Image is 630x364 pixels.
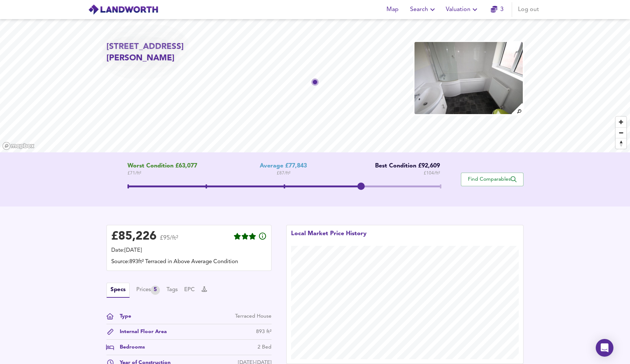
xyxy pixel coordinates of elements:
[291,230,367,246] div: Local Market Price History
[151,286,160,295] div: 5
[515,2,542,17] button: Log out
[114,343,145,351] div: Bedrooms
[260,163,307,170] div: Average £77,843
[616,128,626,138] span: Zoom out
[461,173,524,186] button: Find Comparables
[88,4,158,15] img: logo
[136,286,160,295] button: Prices5
[384,4,401,15] span: Map
[106,283,130,298] button: Specs
[370,163,440,170] div: Best Condition £92,609
[465,176,519,183] span: Find Comparables
[381,2,404,17] button: Map
[616,127,626,138] button: Zoom out
[424,170,440,177] span: £ 104 / ft²
[491,4,504,15] a: 3
[616,117,626,127] button: Zoom in
[235,312,272,320] div: Terraced House
[114,328,167,336] div: Internal Floor Area
[106,41,240,64] h2: [STREET_ADDRESS][PERSON_NAME]
[511,102,524,115] img: search
[184,286,195,294] button: EPC
[127,163,197,170] span: Worst Condition £63,077
[127,170,197,177] span: £ 71 / ft²
[443,2,482,17] button: Valuation
[111,258,267,266] div: Source: 893ft² Terraced in Above Average Condition
[114,312,131,320] div: Type
[616,138,626,149] button: Reset bearing to north
[167,286,178,294] button: Tags
[518,4,539,15] span: Log out
[2,142,35,150] a: Mapbox homepage
[414,41,524,115] img: property
[277,170,290,177] span: £ 87 / ft²
[160,235,178,246] span: £95/ft²
[258,343,272,351] div: 2 Bed
[256,328,272,336] div: 893 ft²
[407,2,440,17] button: Search
[596,339,613,357] div: Open Intercom Messenger
[111,231,157,242] div: £ 85,226
[446,4,479,15] span: Valuation
[410,4,437,15] span: Search
[485,2,509,17] button: 3
[111,247,267,255] div: Date: [DATE]
[136,286,160,295] div: Prices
